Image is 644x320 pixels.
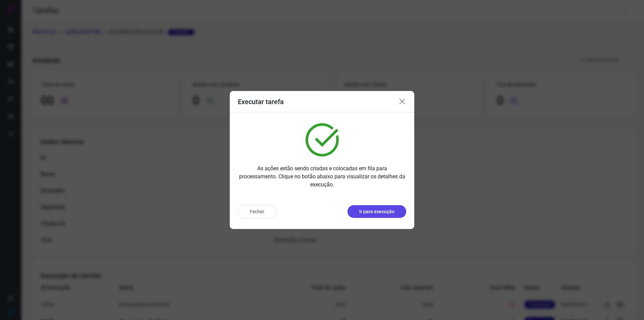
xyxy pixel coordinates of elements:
button: Ir para execução [347,205,406,218]
button: Fechar [238,205,276,218]
p: As ações estão sendo criadas e colocadas em fila para processamento. Clique no botão abaixo para ... [238,165,406,189]
p: Ir para execução [359,208,394,215]
img: verified.svg [306,123,339,156]
h3: Executar tarefa [238,98,284,106]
